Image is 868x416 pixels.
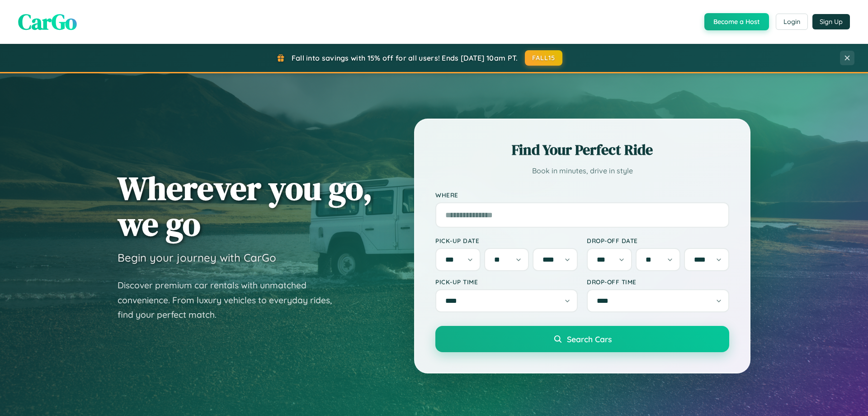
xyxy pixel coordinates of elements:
button: Search Cars [435,326,729,352]
p: Discover premium car rentals with unmatched convenience. From luxury vehicles to everyday rides, ... [118,278,344,322]
label: Drop-off Date [587,237,729,244]
label: Drop-off Time [587,278,729,286]
label: Where [435,191,729,199]
button: Sign Up [812,14,850,29]
span: CarGo [18,7,77,37]
button: Login [776,14,808,30]
label: Pick-up Time [435,278,578,286]
button: FALL15 [525,50,563,66]
button: Become a Host [704,13,769,30]
label: Pick-up Date [435,237,578,244]
span: Fall into savings with 15% off for all users! Ends [DATE] 10am PT. [292,53,518,62]
h3: Begin your journey with CarGo [118,251,276,264]
h1: Wherever you go, we go [118,170,373,242]
p: Book in minutes, drive in style [435,164,729,177]
h2: Find Your Perfect Ride [435,140,729,160]
span: Search Cars [567,334,612,344]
